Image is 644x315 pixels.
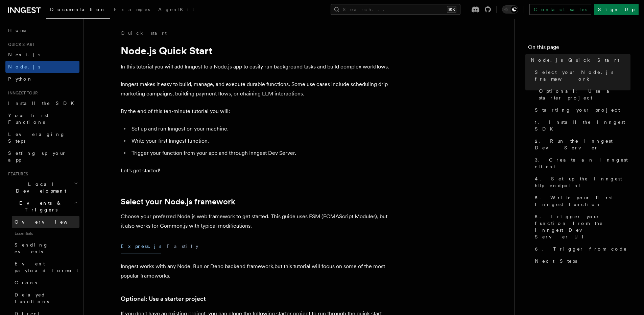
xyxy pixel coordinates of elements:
[5,109,79,128] a: Your first Functions
[8,132,65,144] span: Leveraging Steps
[121,45,391,57] h1: Node.js Quick Start
[532,192,630,210] a: 5. Write your first Inngest function
[528,54,630,66] a: Node.js Quick Start
[121,80,391,98] p: Inngest makes it easy to build, manage, and execute durable functions. Some use cases include sch...
[12,239,79,258] a: Sending events
[532,173,630,192] a: 4. Set up the Inngest http endpoint
[5,197,79,216] button: Events & Triggers
[535,194,630,208] span: 5. Write your first Inngest function
[129,148,391,158] li: Trigger your function from your app and through Inngest Dev Server.
[50,7,106,12] span: Documentation
[8,150,66,163] span: Setting up your app
[12,277,79,289] a: Crons
[331,4,460,15] button: Search...⌘K
[536,85,630,104] a: Optional: Use a starter project
[529,4,591,15] a: Contact sales
[8,64,40,69] span: Node.js
[121,294,206,304] a: Optional: Use a starter project
[535,175,630,189] span: 4. Set up the Inngest http endpoint
[532,66,630,85] a: Select your Node.js framework
[12,258,79,277] a: Event payload format
[121,262,391,281] p: Inngest works with any Node, Bun or Deno backend framework,but this tutorial will focus on some o...
[15,261,78,273] span: Event payload format
[121,197,235,206] a: Select your Node.js framework
[535,213,630,240] span: 5. Trigger your function from the Inngest Dev Server UI
[447,6,456,13] kbd: ⌘K
[12,216,79,228] a: Overview
[594,4,639,15] a: Sign Up
[5,178,79,197] button: Local Development
[8,52,40,57] span: Next.js
[46,2,110,19] a: Documentation
[532,154,630,173] a: 3. Create an Inngest client
[539,88,630,101] span: Optional: Use a starter project
[528,43,630,54] h4: On this page
[5,61,79,73] a: Node.js
[535,138,630,151] span: 2. Run the Inngest Dev Server
[15,280,37,285] span: Crons
[114,7,150,12] span: Examples
[532,210,630,243] a: 5. Trigger your function from the Inngest Dev Server UI
[15,219,84,225] span: Overview
[15,292,49,304] span: Delayed functions
[167,239,198,254] button: Fastify
[535,258,577,264] span: Next Steps
[535,69,630,82] span: Select your Node.js framework
[5,171,28,177] span: Features
[15,242,48,254] span: Sending events
[129,124,391,134] li: Set up and run Inngest on your machine.
[5,128,79,147] a: Leveraging Steps
[5,90,38,96] span: Inngest tour
[535,107,620,113] span: Starting your project
[5,24,79,36] a: Home
[535,119,630,132] span: 1. Install the Inngest SDK
[121,239,161,254] button: Express.js
[5,97,79,109] a: Install the SDK
[531,57,619,63] span: Node.js Quick Start
[121,30,167,36] a: Quick start
[110,2,154,18] a: Examples
[535,246,627,252] span: 6. Trigger from code
[535,156,630,170] span: 3. Create an Inngest client
[8,27,27,34] span: Home
[5,73,79,85] a: Python
[154,2,198,18] a: AgentKit
[532,116,630,135] a: 1. Install the Inngest SDK
[532,243,630,255] a: 6. Trigger from code
[12,289,79,308] a: Delayed functions
[158,7,194,12] span: AgentKit
[532,135,630,154] a: 2. Run the Inngest Dev Server
[121,166,391,175] p: Let's get started!
[121,62,391,71] p: In this tutorial you will add Inngest to a Node.js app to easily run background tasks and build c...
[5,49,79,61] a: Next.js
[12,228,79,239] span: Essentials
[5,181,74,194] span: Local Development
[121,212,391,231] p: Choose your preferred Node.js web framework to get started. This guide uses ESM (ECMAScript Modul...
[8,113,48,125] span: Your first Functions
[5,200,74,213] span: Events & Triggers
[129,136,391,146] li: Write your first Inngest function.
[5,147,79,166] a: Setting up your app
[532,104,630,116] a: Starting your project
[5,42,35,47] span: Quick start
[532,255,630,267] a: Next Steps
[502,5,518,13] button: Toggle dark mode
[121,107,391,116] p: By the end of this ten-minute tutorial you will:
[8,76,33,82] span: Python
[8,101,78,106] span: Install the SDK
